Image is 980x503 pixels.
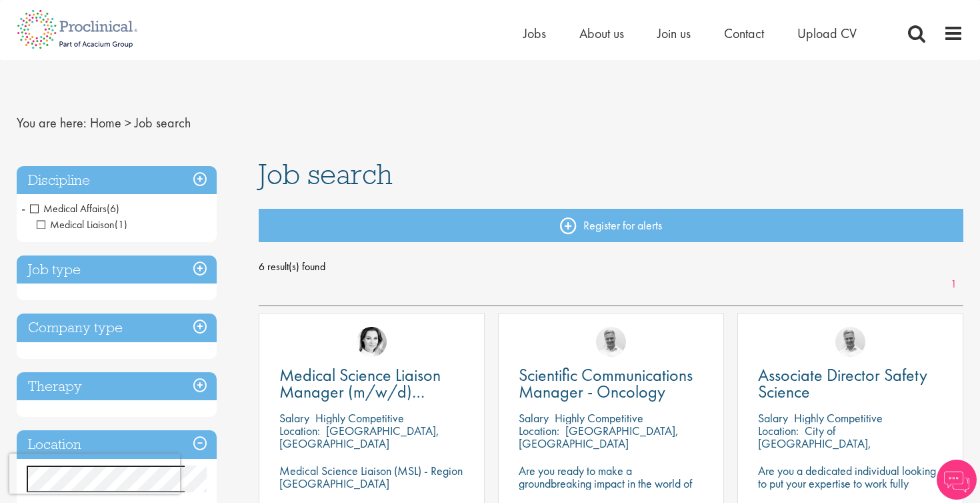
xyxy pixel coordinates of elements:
p: City of [GEOGRAPHIC_DATA], [GEOGRAPHIC_DATA] [758,423,871,464]
a: Upload CV [797,25,857,42]
span: Medical Affairs [30,201,107,215]
span: > [125,114,131,131]
h3: Discipline [17,166,217,195]
h3: Job type [17,256,217,284]
span: Salary [279,410,309,426]
a: About us [579,25,624,42]
span: Job search [259,156,393,192]
a: Associate Director Safety Science [758,367,943,400]
span: You are here: [17,114,87,131]
img: Greta Prestel [357,327,387,357]
a: Medical Science Liaison Manager (m/w/d) Nephrologie [279,367,464,400]
p: Medical Science Liaison (MSL) - Region [GEOGRAPHIC_DATA] [279,464,464,490]
h3: Company type [17,314,217,342]
h3: Therapy [17,372,217,401]
a: Scientific Communications Manager - Oncology [519,367,703,400]
a: Contact [724,25,764,42]
a: Jobs [523,25,546,42]
span: Location: [758,423,799,438]
span: Salary [758,410,788,426]
a: 1 [944,277,963,292]
span: Associate Director Safety Science [758,364,927,403]
span: Medical Affairs [30,201,119,215]
a: Register for alerts [259,209,964,242]
span: Scientific Communications Manager - Oncology [519,364,693,403]
p: Highly Competitive [794,410,883,426]
a: breadcrumb link [90,114,121,131]
h3: Location [17,430,217,459]
iframe: reCAPTCHA [9,454,180,494]
span: (1) [115,217,127,231]
p: [GEOGRAPHIC_DATA], [GEOGRAPHIC_DATA] [279,423,439,451]
img: Joshua Bye [835,327,865,357]
span: 6 result(s) found [259,257,964,277]
span: Location: [519,423,559,438]
p: [GEOGRAPHIC_DATA], [GEOGRAPHIC_DATA] [519,423,679,451]
span: Job search [135,114,191,131]
span: - [21,198,25,218]
p: Highly Competitive [555,410,643,426]
span: Salary [519,410,549,426]
span: Location: [279,423,320,438]
img: Joshua Bye [596,327,626,357]
span: Medical Science Liaison Manager (m/w/d) Nephrologie [279,364,441,420]
span: Medical Liaison [37,217,127,231]
span: Medical Liaison [37,217,115,231]
img: Chatbot [937,460,977,500]
a: Join us [657,25,691,42]
p: Highly Competitive [315,410,404,426]
span: (6) [107,201,119,215]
